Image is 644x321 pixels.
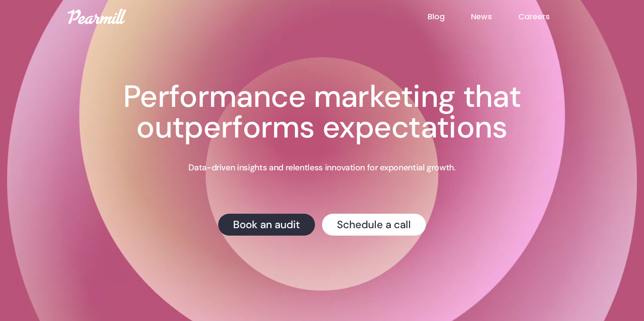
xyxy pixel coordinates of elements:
[518,11,576,22] a: Careers
[322,213,426,235] a: Schedule a call
[218,213,315,235] a: Book an audit
[188,162,455,173] p: Data-driven insights and relentless innovation for exponential growth.
[77,81,567,143] h1: Performance marketing that outperforms expectations
[428,11,471,22] a: Blog
[68,9,126,24] img: Pearmill logo
[471,11,518,22] a: News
